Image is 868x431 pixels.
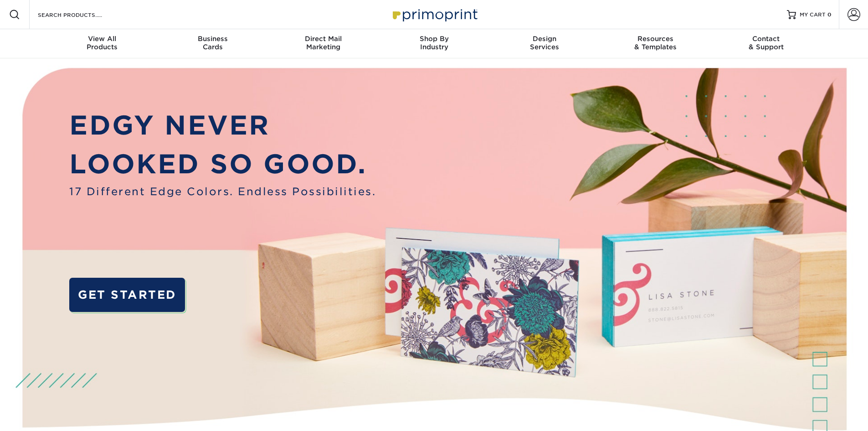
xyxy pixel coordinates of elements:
div: Services [489,35,600,51]
div: Cards [157,35,268,51]
a: Direct MailMarketing [268,29,379,58]
span: View All [47,35,158,43]
span: Direct Mail [268,35,379,43]
a: BusinessCards [157,29,268,58]
span: Design [489,35,600,43]
div: Products [47,35,158,51]
p: LOOKED SO GOOD. [69,145,376,184]
span: 17 Different Edge Colors. Endless Possibilities. [69,184,376,199]
div: Marketing [268,35,379,51]
input: SEARCH PRODUCTS..... [37,9,126,20]
div: Industry [379,35,489,51]
p: EDGY NEVER [69,106,376,145]
span: MY CART [800,11,826,19]
span: Business [157,35,268,43]
a: Resources& Templates [600,29,711,58]
span: 0 [827,11,832,18]
a: View AllProducts [47,29,158,58]
div: & Support [711,35,822,51]
a: Shop ByIndustry [379,29,489,58]
div: & Templates [600,35,711,51]
a: DesignServices [489,29,600,58]
img: Primoprint [389,5,480,24]
span: Contact [711,35,822,43]
span: Resources [600,35,711,43]
a: GET STARTED [69,278,185,312]
a: Contact& Support [711,29,822,58]
span: Shop By [379,35,489,43]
